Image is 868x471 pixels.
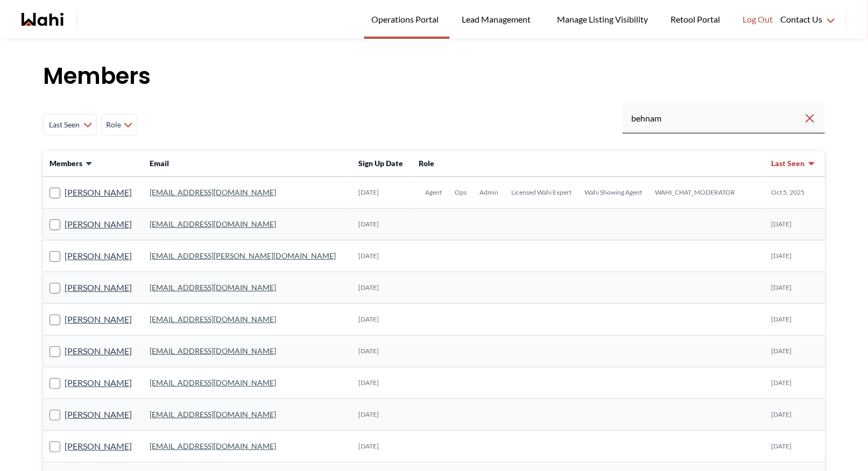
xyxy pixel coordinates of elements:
td: Oct 5, 2025 [765,177,825,209]
td: [DATE] [352,336,412,367]
td: [DATE] [765,240,825,272]
span: Lead Management [462,12,534,26]
td: [DATE] [352,177,412,209]
td: [DATE] [765,399,825,431]
td: [DATE] [765,367,825,399]
a: [EMAIL_ADDRESS][DOMAIN_NAME] [150,441,276,451]
td: [DATE] [352,209,412,240]
a: [EMAIL_ADDRESS][DOMAIN_NAME] [150,378,276,387]
a: [PERSON_NAME] [65,185,132,199]
td: [DATE] [352,367,412,399]
a: [PERSON_NAME] [65,281,132,295]
span: Ops [455,188,467,197]
span: Last Seen [772,158,805,169]
td: [DATE] [765,336,825,367]
button: Last Seen [772,158,816,169]
td: [DATE] [352,399,412,431]
span: Email [150,159,169,168]
span: Agent [426,188,442,197]
span: Role [419,159,435,168]
a: [EMAIL_ADDRESS][DOMAIN_NAME] [150,188,276,197]
a: [EMAIL_ADDRESS][PERSON_NAME][DOMAIN_NAME] [150,251,336,260]
a: [PERSON_NAME] [65,344,132,358]
h1: Members [43,60,825,92]
a: Wahi homepage [22,13,63,26]
td: [DATE] [765,272,825,304]
span: Wahi Showing Agent [585,188,643,197]
td: [DATE] [352,272,412,304]
td: [DATE] [352,431,412,462]
span: Manage Listing Visibility [554,12,651,26]
span: Sign Up Date [358,159,403,168]
td: [DATE] [765,209,825,240]
a: [EMAIL_ADDRESS][DOMAIN_NAME] [150,315,276,324]
td: [DATE] [765,431,825,462]
span: Admin [480,188,499,197]
button: Clear search [803,109,816,128]
span: Log Out [743,12,773,26]
td: [DATE] [352,304,412,336]
span: Members [50,158,82,169]
button: Members [50,158,93,169]
a: [PERSON_NAME] [65,376,132,390]
td: [DATE] [352,240,412,272]
a: [PERSON_NAME] [65,439,132,453]
td: [DATE] [765,304,825,336]
span: Retool Portal [671,12,723,26]
span: Last Seen [48,115,81,134]
a: [PERSON_NAME] [65,312,132,326]
span: Licensed Wahi Expert [512,188,572,197]
a: [EMAIL_ADDRESS][DOMAIN_NAME] [150,410,276,419]
a: [PERSON_NAME] [65,408,132,422]
a: [EMAIL_ADDRESS][DOMAIN_NAME] [150,346,276,355]
input: Search input [631,109,803,128]
span: WAHI_CHAT_MODERATOR [655,188,736,197]
a: [PERSON_NAME] [65,249,132,263]
span: Role [106,115,122,134]
a: [PERSON_NAME] [65,217,132,231]
a: [EMAIL_ADDRESS][DOMAIN_NAME] [150,283,276,292]
span: Operations Portal [371,12,442,26]
a: [EMAIL_ADDRESS][DOMAIN_NAME] [150,219,276,229]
